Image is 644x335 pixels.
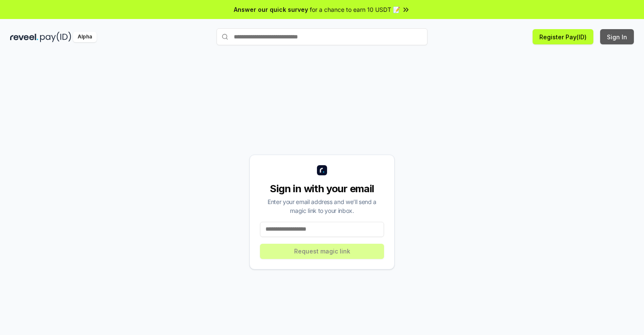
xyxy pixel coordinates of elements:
[317,165,327,175] img: logo_small
[600,29,634,44] button: Sign In
[260,197,384,215] div: Enter your email address and we’ll send a magic link to your inbox.
[10,32,38,42] img: reveel_dark
[310,5,400,14] span: for a chance to earn 10 USDT 📝
[234,5,308,14] span: Answer our quick survey
[260,182,384,196] div: Sign in with your email
[533,29,593,44] button: Register Pay(ID)
[73,32,97,42] div: Alpha
[40,32,71,42] img: pay_id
